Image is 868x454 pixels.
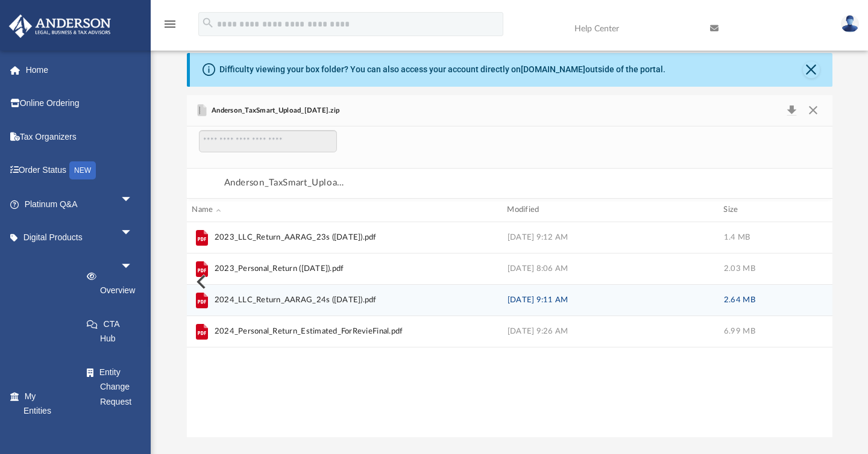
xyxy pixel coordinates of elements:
div: Difficulty viewing your box folder? You can also access your account directly on outside of the p... [219,63,665,76]
a: My Entitiesarrow_drop_down [8,384,66,423]
button: Download [781,102,803,119]
span: Anderson_TaxSmart_Upload_[DATE].zip [209,105,340,116]
button: Close [803,61,820,78]
img: Anderson Advisors Platinum Portal [5,14,115,38]
img: User Pic [841,15,859,33]
span: Name [192,206,213,214]
div: Size [723,205,823,216]
button: Previous File [187,265,213,299]
span: 2024_Personal_Return_Estimated_ForRevieFinal.pdf [192,322,489,341]
div: 2.03 MB [723,264,823,275]
a: CTA Hub [75,312,151,350]
span: 2023_Personal_Return ([DATE]).pdf [214,263,344,275]
div: [DATE] 9:26 AM [507,326,705,337]
a: Order StatusNEW [8,158,122,183]
input: Search [199,130,337,153]
span: 2023_LLC_Return_AARAG_23s (04-11-25).pdf [192,228,489,247]
div: Modified [507,205,705,216]
div: 1.4 MB [723,232,823,243]
span: 2024_Personal_Return_Estimated_ForRevieFinal.pdf [214,326,403,338]
div: NEW [69,161,96,179]
div: [DATE] 9:12 AM [507,232,705,243]
i: search [201,16,215,30]
span: arrow_drop_down [121,254,145,279]
a: Tax Organizers [8,125,122,149]
a: Platinum Q&Aarrow_drop_down [8,192,122,216]
span: Size [723,205,738,216]
div: Name [192,205,489,216]
div: Preview [187,95,832,438]
div: [DATE] 9:11 AM [507,295,705,306]
a: Online Ordering [8,92,122,116]
div: File preview [187,126,832,437]
span: Name [192,205,224,216]
span: 2024_LLC_Return_AARAG_24s ([DATE]).pdf [214,294,376,306]
div: grid [187,222,832,437]
div: 6.99 MB [723,326,823,337]
button: Anderson_TaxSmart_Upload_[DATE].zip [224,175,345,191]
a: Digital Productsarrow_drop_down [8,226,122,250]
a: Help Center [565,5,667,52]
span: 2024_LLC_Return_AARAG_24s (05-15-25).pdf [192,291,489,310]
a: [DOMAIN_NAME] [521,64,585,74]
span: arrow_drop_down [121,187,145,212]
span: 2023_LLC_Return_AARAG_23s ([DATE]).pdf [214,232,376,244]
div: [DATE] 8:06 AM [507,264,705,275]
nav: Breadcrumb [199,175,345,191]
span: arrow_drop_down [121,221,145,246]
a: Overview [75,264,151,302]
a: Home [8,58,122,82]
span: Modified [507,205,539,216]
button: Close [802,102,824,119]
a: menu [163,23,177,31]
span: Size [723,206,738,214]
i: menu [163,17,177,31]
span: Modified [507,206,539,214]
a: Entity Change Request [75,360,151,414]
span: 2023_Personal_Return (04-15-24).pdf [192,260,489,279]
div: 2.64 MB [723,295,823,306]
